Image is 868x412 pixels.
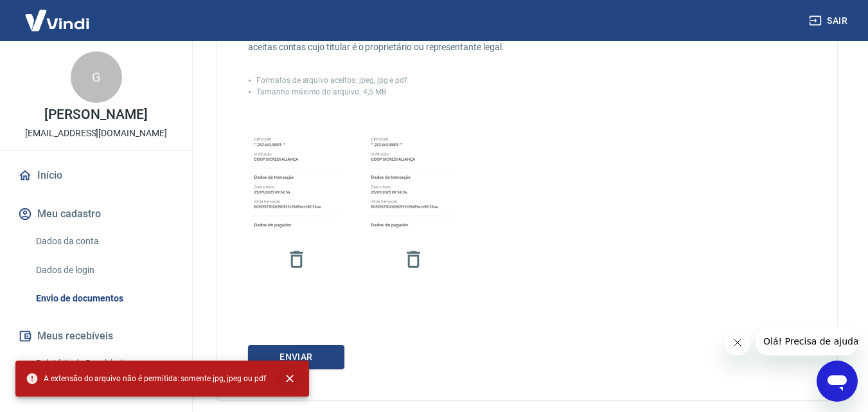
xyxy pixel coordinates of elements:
[31,350,177,377] a: Relatório de Recebíveis
[806,9,853,33] button: Sair
[256,75,407,86] p: Formatos de arquivo aceitos: jpeg, jpg e pdf
[15,161,177,190] a: Início
[248,46,344,319] img: Imagem anexada
[26,372,265,385] span: A extensão do arquivo não é permitida: somente jpg, jpeg ou pdf
[817,361,858,402] iframe: Botón para iniciar la ventana de mensajería
[248,345,344,369] button: ENVIAR
[31,285,177,312] a: Envio de documentos
[31,228,177,255] a: Dados da conta
[15,322,177,350] button: Meus recebíveis
[15,1,99,40] img: Vindi
[71,51,122,103] div: G
[25,127,167,140] p: [EMAIL_ADDRESS][DOMAIN_NAME]
[15,200,177,228] button: Meu cadastro
[725,330,750,355] iframe: Cerrar mensaje
[276,364,304,393] button: close
[756,327,858,355] iframe: Mensaje de la compañía
[31,257,177,283] a: Dados de login
[365,46,461,319] img: Imagem anexada
[256,86,386,98] p: Tamanho máximo do arquivo: 4,5 MB
[44,108,147,121] p: [PERSON_NAME]
[8,9,108,19] span: Olá! Precisa de ajuda?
